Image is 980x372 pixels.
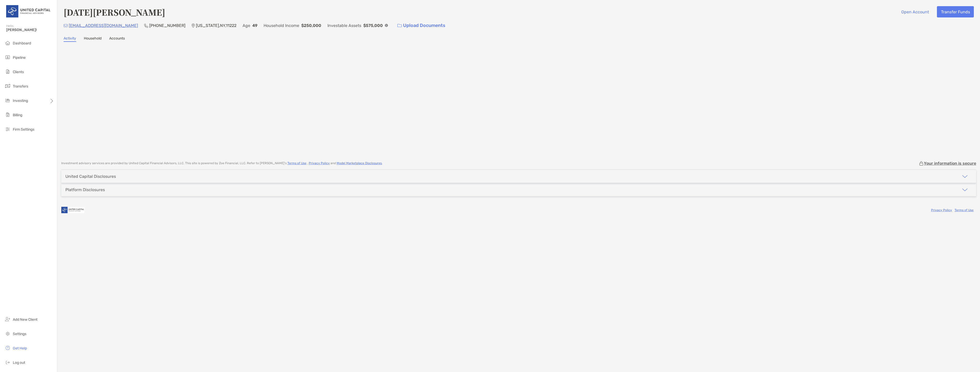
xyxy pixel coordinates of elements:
span: Investing [13,99,28,103]
p: 49 [252,22,257,29]
span: Log out [13,360,25,365]
p: Your information is secure [924,161,976,166]
p: [PHONE_NUMBER] [149,22,185,29]
p: [EMAIL_ADDRESS][DOMAIN_NAME] [69,22,138,29]
a: Terms of Use [287,161,306,165]
p: $250,000 [301,22,321,29]
button: Open Account [897,6,933,17]
span: Clients [13,70,24,74]
img: pipeline icon [5,54,11,60]
img: United Capital Logo [6,2,51,21]
div: United Capital Disclosures [65,174,116,179]
span: Transfers [13,84,28,89]
span: Pipeline [13,55,26,60]
span: Firm Settings [13,127,34,132]
img: clients icon [5,68,11,75]
img: company logo [61,204,84,216]
img: Email Icon [64,24,68,27]
img: firm-settings icon [5,126,11,132]
h4: [DATE][PERSON_NAME] [64,6,165,18]
span: Settings [13,332,26,336]
p: $575,000 [363,22,383,29]
span: Billing [13,113,22,117]
p: [US_STATE] , NY , 11222 [196,22,236,29]
p: Investable Assets [327,22,361,29]
img: add_new_client icon [5,316,11,322]
img: transfers icon [5,83,11,89]
a: Activity [64,36,76,42]
img: billing icon [5,112,11,118]
p: Household Income [264,22,299,29]
img: dashboard icon [5,40,11,46]
img: Phone Icon [144,24,148,28]
span: Get Help [13,346,27,350]
div: Platform Disclosures [65,187,105,192]
a: Model Marketplace Disclosures [337,161,382,165]
a: Upload Documents [394,20,449,31]
a: Privacy Policy [309,161,330,165]
p: Investment advisory services are provided by United Capital Financial Advisors, LLC . This site i... [61,161,383,165]
img: Location Icon [192,24,195,28]
button: Transfer Funds [937,6,974,17]
a: Household [84,36,102,42]
a: Privacy Policy [931,208,952,212]
img: icon arrow [962,173,968,180]
img: get-help icon [5,345,11,351]
a: Accounts [109,36,125,42]
a: Terms of Use [955,208,974,212]
img: settings icon [5,330,11,337]
p: Age [243,22,250,29]
img: icon arrow [962,187,968,193]
span: Dashboard [13,41,31,45]
img: Info Icon [385,24,388,27]
img: logout icon [5,359,11,365]
span: [PERSON_NAME]! [6,28,54,32]
img: investing icon [5,97,11,103]
span: Add New Client [13,317,37,322]
img: button icon [397,24,402,27]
